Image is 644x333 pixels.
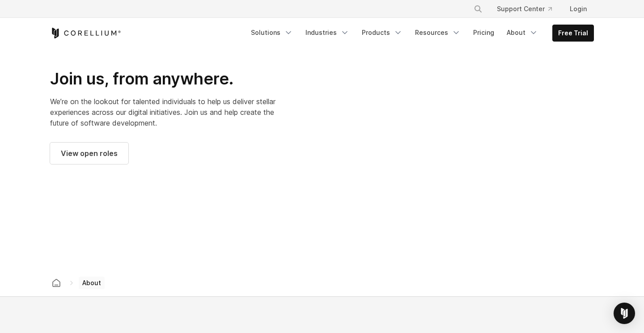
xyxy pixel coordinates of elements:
[563,1,594,17] a: Login
[50,28,121,38] a: Corellium Home
[246,25,594,42] div: Navigation Menu
[50,143,128,164] a: View open roles
[614,303,635,324] div: Open Intercom Messenger
[61,148,118,159] span: View open roles
[50,96,279,128] p: We’re on the lookout for talented individuals to help us deliver stellar experiences across our d...
[246,25,298,41] a: Solutions
[490,1,559,17] a: Support Center
[79,277,105,289] span: About
[356,25,408,41] a: Products
[300,25,355,41] a: Industries
[463,1,594,17] div: Navigation Menu
[50,69,279,89] h2: Join us, from anywhere.
[410,25,466,41] a: Resources
[553,25,593,41] a: Free Trial
[470,1,486,17] button: Search
[501,25,543,41] a: About
[468,25,500,41] a: Pricing
[48,277,64,289] a: Corellium home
